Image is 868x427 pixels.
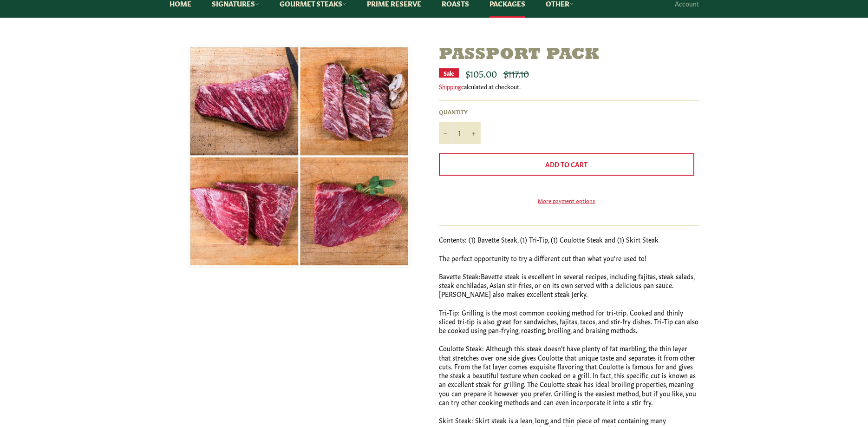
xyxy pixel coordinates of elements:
[439,122,453,144] button: Reduce item quantity by one
[439,82,699,91] div: calculated at checkout.
[439,272,699,299] p: Bavette Steak:
[439,45,699,65] h1: Passport Pack
[439,108,481,116] label: Quantity
[439,308,699,335] p: Tri-Tip: Grilling is the most common cooking method for tri-trip. Cooked and thinly sliced tri-ti...
[467,122,481,144] button: Increase item quantity by one
[439,235,699,244] p: Contents: (1) Bavette Steak, (1) Tri-Tip, (1) Coulotte Steak and (1) Skirt Steak
[465,66,497,79] span: $105.00
[439,344,699,407] p: Coulotte Steak: Although this steak doesn’t have plenty of fat marbling, the thin layer that stre...
[439,271,694,299] span: Bavette steak is excellent in several recipes, including fajitas, steak salads, steak enchiladas,...
[439,197,694,204] a: More payment options
[188,45,411,268] img: Passport Pack
[503,66,529,79] s: $117.10
[439,68,459,78] div: Sale
[439,254,699,263] p: The perfect opportunity to try a different cut than what you're used to!
[545,159,587,169] span: Add to Cart
[439,153,694,176] button: Add to Cart
[439,82,461,91] a: Shipping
